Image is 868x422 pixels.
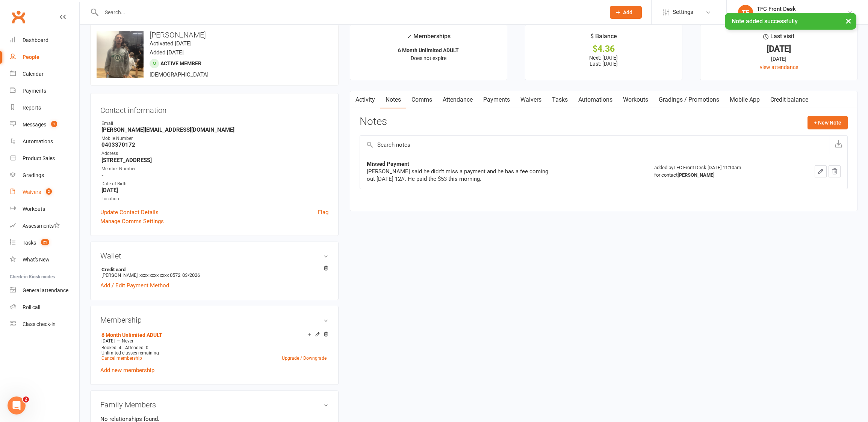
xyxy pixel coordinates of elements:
a: Workouts [618,91,653,108]
strong: Missed Payment [367,161,409,167]
div: Payments [23,88,46,94]
input: Search... [99,7,600,18]
div: Address [101,150,328,157]
span: [DEMOGRAPHIC_DATA] [150,71,209,78]
a: Reports [10,99,79,116]
h3: Family Members [100,401,328,409]
div: Date of Birth [101,180,328,188]
h3: Notes [360,116,387,129]
a: Attendance [437,91,478,108]
span: Attended: 0 [125,345,148,350]
div: Memberships [407,32,451,45]
div: The Fight Centre [GEOGRAPHIC_DATA] [757,12,847,19]
h3: Membership [100,316,328,324]
button: + New Note [808,116,848,129]
i: ✓ [407,33,411,40]
strong: 6 Month Unlimited ADULT [398,47,459,53]
span: Settings [673,4,693,21]
div: Mobile Number [101,135,328,142]
a: Add new membership [100,367,154,374]
a: Tasks 25 [10,234,79,251]
div: [DATE] [707,45,850,53]
div: Roll call [23,304,40,310]
strong: [PERSON_NAME] [677,172,715,178]
img: image1754552567.png [97,31,144,78]
a: 6 Month Unlimited ADULT [101,332,162,338]
a: Mobile App [724,91,765,108]
span: 1 [51,121,57,127]
h3: Wallet [100,252,328,260]
a: Gradings / Promotions [653,91,724,108]
div: Last visit [763,32,794,45]
a: Activity [350,91,380,108]
a: Flag [318,208,328,217]
h3: [PERSON_NAME] [97,31,332,39]
a: People [10,49,79,66]
a: Calendar [10,66,79,83]
a: Tasks [547,91,573,108]
span: 03/2026 [182,272,200,278]
span: Active member [160,60,201,66]
span: Never [122,338,133,344]
a: Cancel membership [101,356,142,361]
div: Automations [23,138,53,144]
time: Activated [DATE] [150,40,192,47]
button: Add [610,6,642,19]
a: Dashboard [10,32,79,49]
div: Product Sales [23,155,55,161]
strong: [PERSON_NAME][EMAIL_ADDRESS][DOMAIN_NAME] [101,126,328,133]
div: TFC Front Desk [757,6,847,12]
a: Roll call [10,299,79,316]
div: Messages [23,122,46,128]
h3: Contact information [100,103,328,114]
div: Class check-in [23,321,56,327]
a: Automations [10,133,79,150]
a: Credit balance [765,91,814,108]
a: Messages 1 [10,116,79,133]
div: added by TFC Front Desk [DATE] 11:10am [654,164,784,179]
input: Search notes [360,136,830,154]
a: Class kiosk mode [10,316,79,333]
a: Upgrade / Downgrade [282,356,327,361]
div: Note added successfully [725,13,856,30]
iframe: Intercom live chat [8,396,26,414]
div: Tasks [23,240,36,246]
span: Unlimited classes remaining [101,350,159,356]
strong: Credit card [101,267,325,272]
a: Payments [10,83,79,99]
a: Gradings [10,167,79,184]
a: Notes [380,91,406,108]
div: Gradings [23,172,44,178]
strong: - [101,172,328,179]
div: — [100,338,328,344]
strong: [DATE] [101,187,328,194]
div: Workouts [23,206,45,212]
li: [PERSON_NAME] [100,266,328,279]
time: Added [DATE] [150,49,184,56]
div: [PERSON_NAME] said he didn't miss a payment and he has a fee coming out [DATE] 12//. He paid the ... [367,168,555,183]
div: Dashboard [23,37,48,43]
a: Waivers [515,91,547,108]
div: Location [101,195,328,203]
span: Does not expire [411,55,446,61]
a: Waivers 2 [10,184,79,201]
a: Workouts [10,201,79,218]
a: Payments [478,91,515,108]
div: Member Number [101,165,328,173]
span: xxxx xxxx xxxx 0572 [139,272,180,278]
strong: 0403370172 [101,141,328,148]
div: $4.36 [532,45,675,53]
div: Reports [23,105,41,111]
a: Automations [573,91,618,108]
a: Comms [406,91,437,108]
button: × [842,13,855,29]
strong: [STREET_ADDRESS] [101,157,328,164]
span: Add [623,9,632,15]
a: Product Sales [10,150,79,167]
span: 2 [23,396,29,402]
div: Waivers [23,189,41,195]
div: Calendar [23,71,44,77]
div: What's New [23,257,50,263]
div: Email [101,120,328,127]
div: Assessments [23,223,60,229]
